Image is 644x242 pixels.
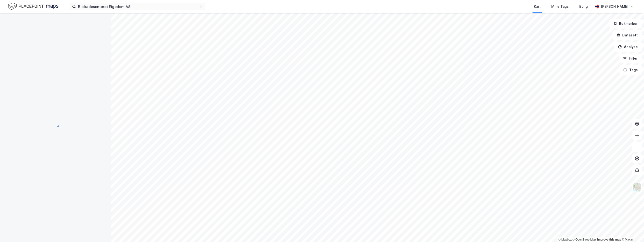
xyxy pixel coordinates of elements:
[601,4,629,9] div: [PERSON_NAME]
[620,219,644,242] div: Kontrollprogram for chat
[619,54,642,63] button: Filter
[552,4,569,9] div: Mine Tags
[559,238,572,241] a: Mapbox
[534,4,541,9] div: Kart
[8,2,58,11] img: logo.f888ab2527a4732fd821a326f86c7f29.svg
[613,30,642,40] button: Datasett
[633,183,642,192] img: Z
[620,219,644,242] iframe: Chat Widget
[597,238,621,241] a: Improve this map
[52,121,59,129] img: spinner.a6d8c91a73a9ac5275cf975e30b51cfb.svg
[573,238,596,241] a: OpenStreetMap
[609,19,642,28] button: Bokmerker
[580,4,588,9] div: Bolig
[614,42,642,52] button: Analyse
[620,65,642,75] button: Tags
[76,3,199,10] input: Søk på adresse, matrikkel, gårdeiere, leietakere eller personer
